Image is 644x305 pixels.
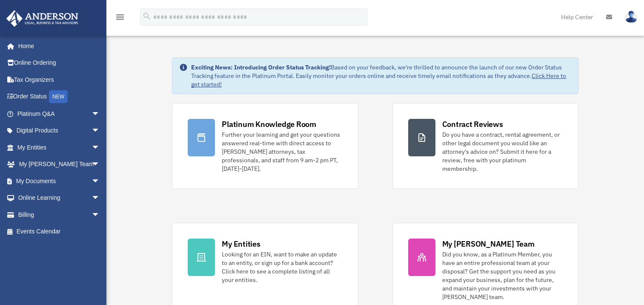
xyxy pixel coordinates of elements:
[442,250,563,301] div: Did you know, as a Platinum Member, you have an entire professional team at your disposal? Get th...
[92,173,109,190] span: arrow_drop_down
[625,11,638,23] img: User Pic
[442,119,503,129] div: Contract Reviews
[6,105,113,122] a: Platinum Q&Aarrow_drop_down
[6,71,113,88] a: Tax Organizers
[6,190,113,207] a: Online Learningarrow_drop_down
[392,103,578,189] a: Contract Reviews Do you have a contract, rental agreement, or other legal document you would like...
[222,239,260,249] div: My Entities
[172,103,358,189] a: Platinum Knowledge Room Further your learning and get your questions answered real-time with dire...
[92,105,109,123] span: arrow_drop_down
[92,206,109,224] span: arrow_drop_down
[191,63,331,71] strong: Exciting News: Introducing Order Status Tracking!
[92,122,109,140] span: arrow_drop_down
[115,12,125,22] i: menu
[6,122,113,139] a: Digital Productsarrow_drop_down
[4,10,81,27] img: Anderson Advisors Platinum Portal
[222,130,342,173] div: Further your learning and get your questions answered real-time with direct access to [PERSON_NAM...
[6,37,109,55] a: Home
[6,206,113,223] a: Billingarrow_drop_down
[442,130,563,173] div: Do you have a contract, rental agreement, or other legal document you would like an attorney's ad...
[92,190,109,207] span: arrow_drop_down
[115,15,125,22] a: menu
[92,156,109,173] span: arrow_drop_down
[222,119,316,129] div: Platinum Knowledge Room
[6,223,113,240] a: Events Calendar
[92,139,109,156] span: arrow_drop_down
[142,12,152,21] i: search
[6,55,113,72] a: Online Ordering
[191,63,571,89] div: Based on your feedback, we're thrilled to announce the launch of our new Order Status Tracking fe...
[442,239,535,249] div: My [PERSON_NAME] Team
[49,90,68,103] div: NEW
[6,156,113,173] a: My [PERSON_NAME] Teamarrow_drop_down
[6,173,113,190] a: My Documentsarrow_drop_down
[222,250,342,284] div: Looking for an EIN, want to make an update to an entity, or sign up for a bank account? Click her...
[191,72,566,88] a: Click Here to get started!
[6,88,113,106] a: Order StatusNEW
[6,139,113,156] a: My Entitiesarrow_drop_down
